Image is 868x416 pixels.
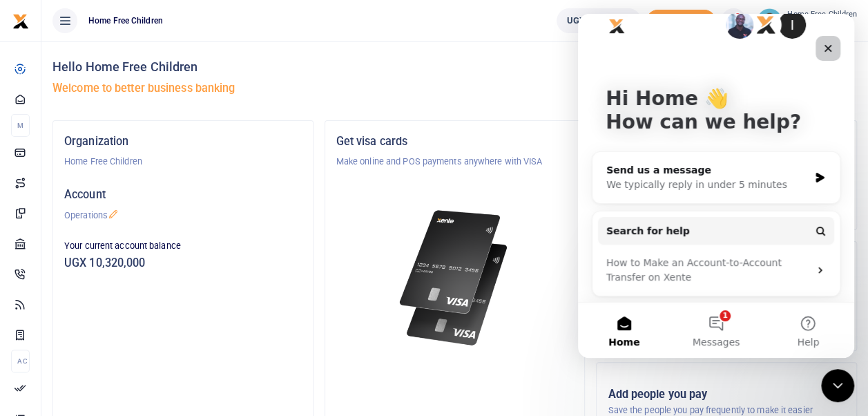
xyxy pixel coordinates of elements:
a: profile-user Home Free Children Operations [757,8,857,33]
iframe: Intercom live chat [821,369,854,402]
a: logo-small logo-large logo-large [12,15,29,26]
li: Toup your wallet [646,10,715,32]
div: Close [238,22,262,47]
button: Help [184,289,276,344]
p: Hi Home 👋 [28,73,249,97]
button: Messages [92,289,184,344]
span: Help [219,323,241,333]
span: Messages [115,323,162,333]
span: UGX 10,320,000 [567,14,630,28]
li: Ac [11,350,30,372]
span: Home Free Children [83,15,168,27]
h4: Hello Home Free Children [52,59,857,75]
div: Send us a message [28,149,231,164]
p: Your current account balance [64,239,302,253]
div: How to Make an Account-to-Account Transfer on Xente [28,242,231,271]
p: How can we help? [28,97,249,120]
span: Search for help [28,210,112,225]
button: Search for help [20,203,256,231]
img: xente-_physical_cards.png [396,202,514,354]
span: Home [30,323,61,333]
small: Home Free Children [787,9,857,21]
div: How to Make an Account-to-Account Transfer on Xente [20,236,256,276]
p: Home Free Children [64,155,302,169]
h5: Account [64,188,302,202]
img: profile-user [757,8,782,33]
iframe: Intercom live chat [578,14,854,358]
a: UGX 10,320,000 [557,8,641,33]
div: We typically reply in under 5 minutes [28,164,231,178]
h5: Add people you pay [608,388,845,401]
li: Wallet ballance [551,8,646,33]
h5: Organization [64,135,302,149]
span: Add money [646,10,715,32]
div: Send us a messageWe typically reply in under 5 minutes [14,138,262,190]
h5: Welcome to better business banking [52,82,857,95]
h5: Get visa cards [336,135,574,149]
p: Make online and POS payments anywhere with VISA [336,155,574,169]
img: logo-small [12,13,29,30]
h5: UGX 10,320,000 [64,256,302,270]
p: Operations [64,209,302,223]
li: M [11,114,30,137]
